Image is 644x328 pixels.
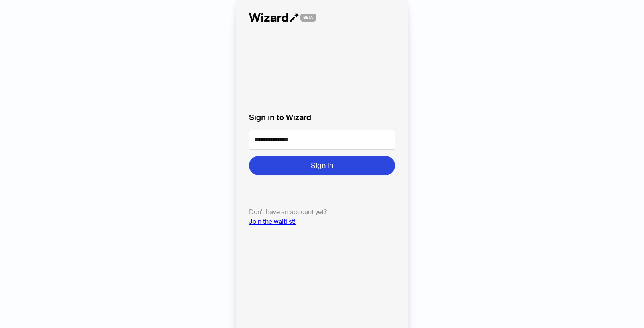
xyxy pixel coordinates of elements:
[249,111,395,123] label: Sign in to Wizard
[300,14,316,22] span: BETA
[311,161,333,170] span: Sign In
[249,217,296,226] a: Join the waitlist!
[249,207,395,227] p: Don't have an account yet?
[249,156,395,175] button: Sign In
